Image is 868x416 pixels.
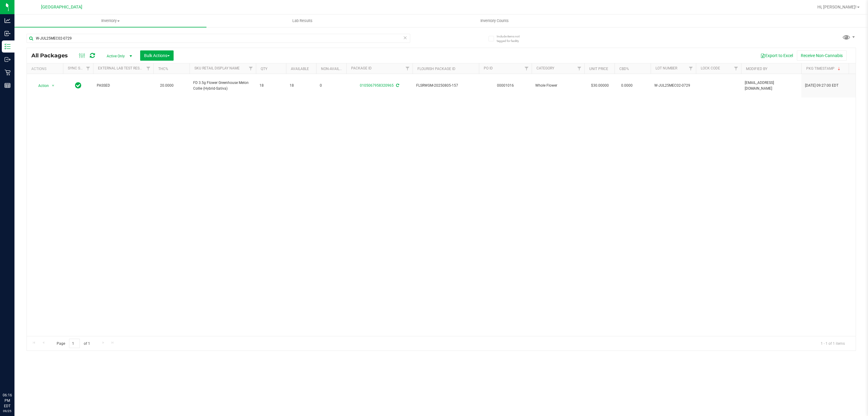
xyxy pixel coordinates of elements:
span: In Sync [75,81,81,90]
a: THC% [158,67,168,71]
a: 0105067958320965 [360,83,394,88]
span: [DATE] 09:27:00 EDT [805,83,838,88]
a: Lab Results [206,14,398,27]
button: Bulk Actions [140,50,174,61]
a: External Lab Test Result [98,66,145,70]
inline-svg: Inventory [5,43,11,50]
input: 1 [69,339,80,348]
inline-svg: Inbound [5,30,11,37]
span: W-JUL25MEC02-0729 [654,83,692,88]
a: Filter [522,63,532,74]
a: Lot Number [656,66,677,70]
span: $30.00000 [588,81,612,90]
span: 1 - 1 of 1 items [816,339,850,348]
button: Receive Non-Cannabis [797,50,847,61]
a: Unit Price [589,67,608,71]
span: 18 [259,83,282,88]
span: Bulk Actions [144,53,170,58]
p: 06:16 PM EDT [3,392,12,409]
inline-svg: Analytics [5,18,11,24]
span: Lab Results [284,18,321,24]
span: Page of 1 [52,339,95,348]
span: 18 [290,83,313,88]
a: Filter [143,63,153,74]
input: Search Package ID, Item Name, SKU, Lot or Part Number... [27,34,410,43]
span: [EMAIL_ADDRESS][DOMAIN_NAME] [745,80,798,91]
a: Qty [261,67,267,71]
span: All Packages [31,52,74,59]
a: Non-Available [321,67,348,71]
a: Sku Retail Display Name [194,66,240,70]
a: Available [291,67,309,71]
a: Modified By [746,67,767,71]
a: Filter [686,63,696,74]
a: Filter [731,63,741,74]
a: PO ID [484,66,493,70]
a: Filter [246,63,256,74]
a: Filter [574,63,584,74]
span: Clear [403,34,407,42]
a: Package ID [351,66,372,70]
a: Flourish Package ID [417,67,455,71]
span: Inventory [14,18,206,24]
span: Include items not tagged for facility [497,34,527,43]
a: Filter [403,63,413,74]
span: Sync from Compliance System [395,83,399,88]
inline-svg: Retail [5,69,11,75]
iframe: Resource center [6,368,24,386]
span: Whole Flower [535,83,581,88]
span: FD 3.5g Flower Greenhouse Melon Collie (Hybrid-Sativa) [193,80,252,91]
a: Inventory Counts [398,14,590,27]
span: select [49,82,57,90]
button: Export to Excel [756,50,797,61]
a: Category [536,66,554,70]
a: CBD% [619,67,629,71]
a: Pkg Timestamp [806,66,841,71]
span: [GEOGRAPHIC_DATA] [41,5,82,10]
a: 00001016 [497,83,514,88]
span: 20.0000 [157,81,177,90]
span: Hi, [PERSON_NAME]! [817,5,857,9]
a: Filter [83,63,93,74]
inline-svg: Reports [5,82,11,88]
span: PASSED [97,83,150,88]
inline-svg: Outbound [5,56,11,62]
p: 09/25 [3,409,12,413]
span: 0 [320,83,343,88]
div: Actions [31,67,61,71]
span: Action [33,82,49,90]
a: Sync Status [68,66,91,70]
span: Inventory Counts [472,18,517,24]
a: Lock Code [701,66,720,70]
a: Inventory [14,14,206,27]
span: 0.0000 [618,81,636,90]
span: FLSRWGM-20250805-157 [416,83,475,88]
